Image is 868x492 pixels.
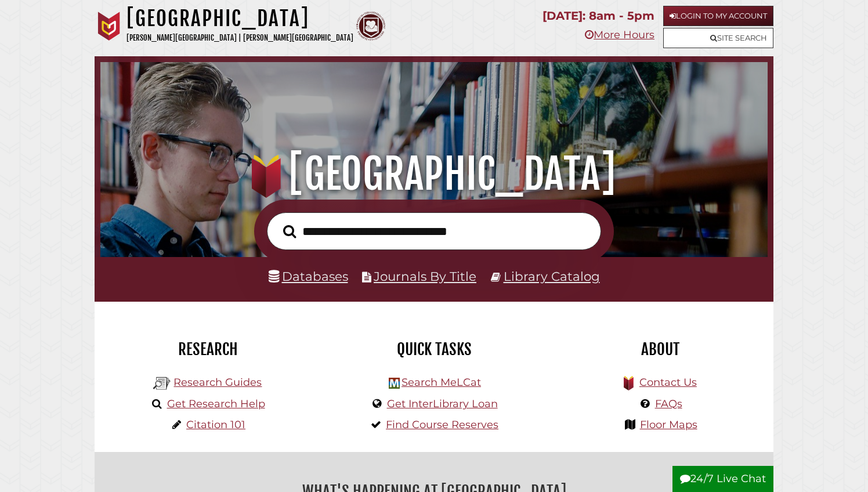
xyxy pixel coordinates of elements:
a: Get Research Help [167,397,265,410]
a: Find Course Reserves [386,418,498,431]
a: Databases [269,269,348,284]
button: Search [277,222,302,241]
a: Search MeLCat [402,376,481,389]
a: Contact Us [639,376,697,389]
i: Search [283,225,296,238]
a: More Hours [585,28,654,41]
a: Journals By Title [374,269,476,284]
a: Research Guides [173,376,262,389]
h2: About [556,339,765,359]
img: Calvin Theological Seminary [356,12,385,41]
a: Login to My Account [663,6,773,26]
img: Hekman Library Logo [389,378,400,389]
h2: Quick Tasks [330,339,538,359]
img: Calvin University [95,12,124,41]
h1: [GEOGRAPHIC_DATA] [126,6,353,31]
h2: Research [103,339,312,359]
a: Get InterLibrary Loan [387,397,498,410]
a: FAQs [655,397,682,410]
p: [DATE]: 8am - 5pm [542,6,654,26]
a: Citation 101 [186,418,245,431]
a: Site Search [663,28,773,48]
a: Library Catalog [504,269,600,284]
a: Floor Maps [640,418,697,431]
img: Hekman Library Logo [153,375,171,392]
p: [PERSON_NAME][GEOGRAPHIC_DATA] | [PERSON_NAME][GEOGRAPHIC_DATA] [126,31,353,45]
h1: [GEOGRAPHIC_DATA] [113,149,754,200]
